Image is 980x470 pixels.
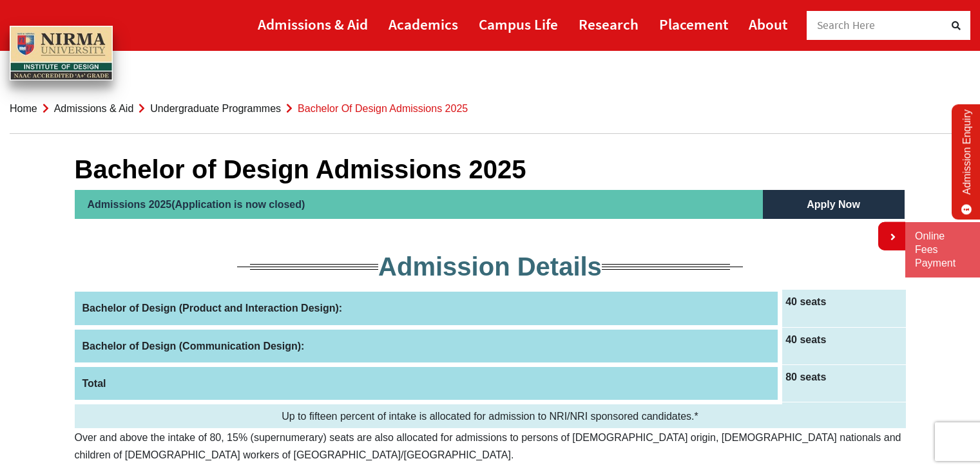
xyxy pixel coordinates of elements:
a: Online Fees Payment [915,230,970,270]
a: Research [579,10,639,39]
th: Total [75,364,780,402]
a: Admissions & Aid [54,103,134,114]
span: Admission Details [378,252,602,281]
span: Bachelor of Design Admissions 2025 [298,103,468,114]
a: Campus Life [479,10,558,39]
h2: Admissions 2025(Application is now closed) [75,190,763,219]
a: Undergraduate Programmes [150,103,281,114]
td: 40 seats [780,290,906,327]
a: Placement [659,10,728,39]
nav: breadcrumb [10,84,970,134]
a: About [749,10,787,39]
h1: Bachelor of Design Admissions 2025 [75,154,906,185]
span: Search Here [817,18,876,32]
a: Admissions & Aid [258,10,368,39]
a: Academics [389,10,458,39]
a: Home [10,103,37,114]
td: Up to fifteen percent of intake is allocated for admission to NRI/NRI sponsored candidates. [75,402,906,428]
td: 40 seats [780,327,906,364]
th: Bachelor of Design (Product and Interaction Design): [75,290,780,327]
p: Over and above the intake of 80, 15% (supernumerary) seats are also allocated for admissions to p... [75,429,906,464]
td: 80 seats [780,364,906,402]
img: main_logo [10,26,113,81]
h5: Apply Now [763,190,905,219]
th: Bachelor of Design (Communication Design): [75,327,780,364]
